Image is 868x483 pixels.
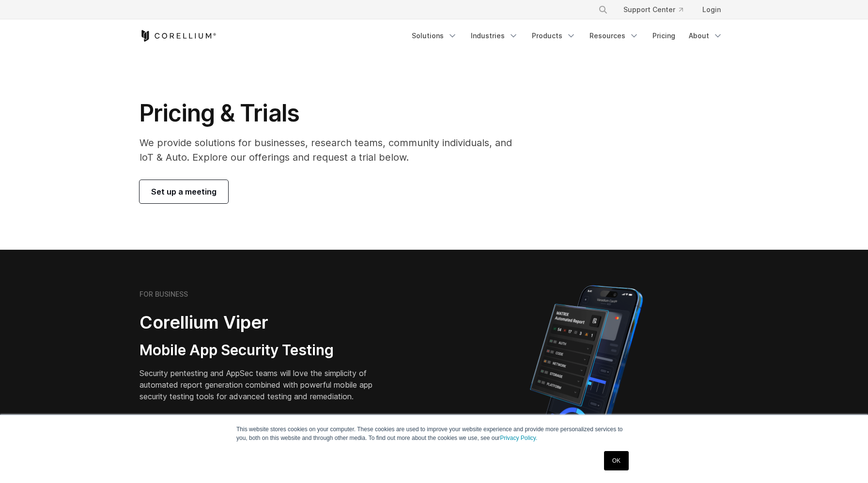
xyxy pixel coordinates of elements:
[465,27,524,45] a: Industries
[139,367,387,402] p: Security pentesting and AppSec teams will love the simplicity of automated report generation comb...
[604,451,629,470] a: OK
[584,27,645,45] a: Resources
[683,27,728,45] a: About
[139,136,526,165] p: We provide solutions for businesses, research teams, community individuals, and IoT & Auto. Explo...
[151,186,217,197] span: Set up a meeting
[139,341,387,360] h3: Mobile App Security Testing
[587,1,728,18] div: Navigation Menu
[526,27,582,45] a: Products
[594,1,612,18] button: Search
[695,1,728,18] a: Login
[236,425,632,442] p: This website stores cookies on your computer. These cookies are used to improve your website expe...
[500,435,537,441] a: Privacy Policy.
[616,1,691,18] a: Support Center
[513,281,659,450] img: Corellium MATRIX automated report on iPhone showing app vulnerability test results across securit...
[139,312,387,333] h2: Corellium Viper
[139,290,188,299] h6: FOR BUSINESS
[406,27,728,45] div: Navigation Menu
[139,180,228,203] a: Set up a meeting
[139,99,526,128] h1: Pricing & Trials
[647,27,681,45] a: Pricing
[139,30,217,42] a: Corellium Home
[406,27,463,45] a: Solutions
